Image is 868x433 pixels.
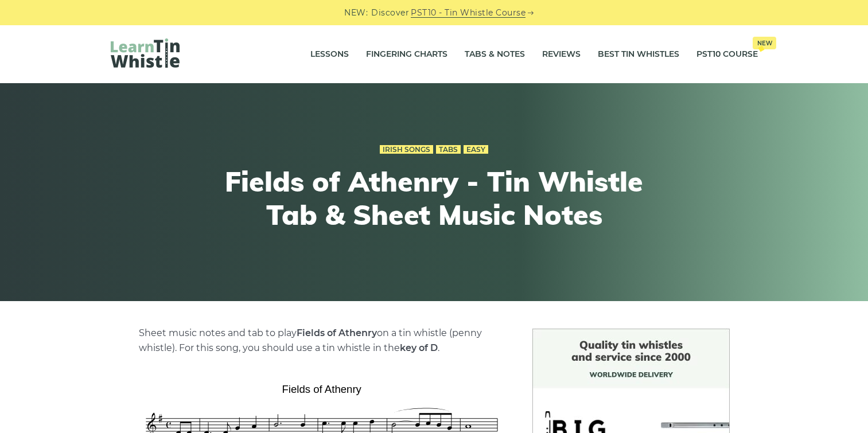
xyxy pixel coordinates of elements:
[465,40,525,69] a: Tabs & Notes
[598,40,679,69] a: Best Tin Whistles
[464,145,488,154] a: Easy
[436,145,461,154] a: Tabs
[696,40,758,69] a: PST10 CourseNew
[542,40,581,69] a: Reviews
[139,326,505,356] p: Sheet music notes and tab to play on a tin whistle (penny whistle). For this song, you should use...
[753,37,776,49] span: New
[366,40,447,69] a: Fingering Charts
[297,327,377,338] strong: Fields of Athenry
[400,342,438,353] strong: key of D
[310,40,349,69] a: Lessons
[223,165,645,231] h1: Fields of Athenry - Tin Whistle Tab & Sheet Music Notes
[380,145,433,154] a: Irish Songs
[111,38,180,68] img: LearnTinWhistle.com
